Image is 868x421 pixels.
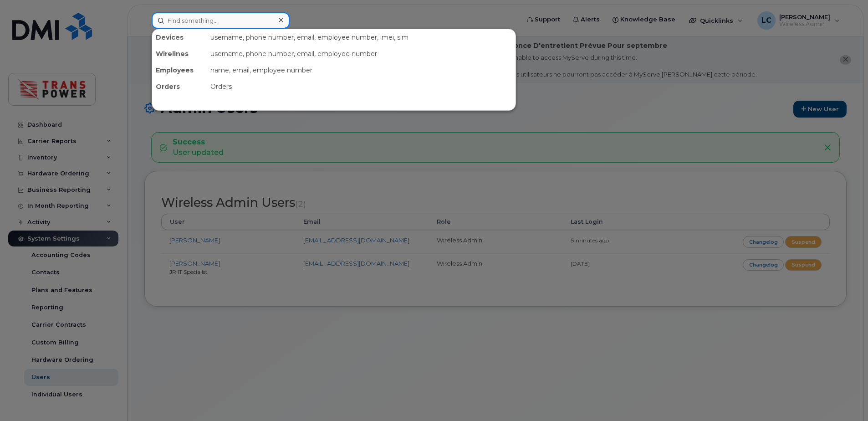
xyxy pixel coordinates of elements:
div: Devices [152,29,207,46]
div: Wirelines [152,46,207,62]
div: Orders [152,78,207,95]
div: Employees [152,62,207,78]
div: username, phone number, email, employee number [207,46,516,62]
div: username, phone number, email, employee number, imei, sim [207,29,516,46]
div: name, email, employee number [207,62,516,78]
div: Orders [207,78,516,95]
